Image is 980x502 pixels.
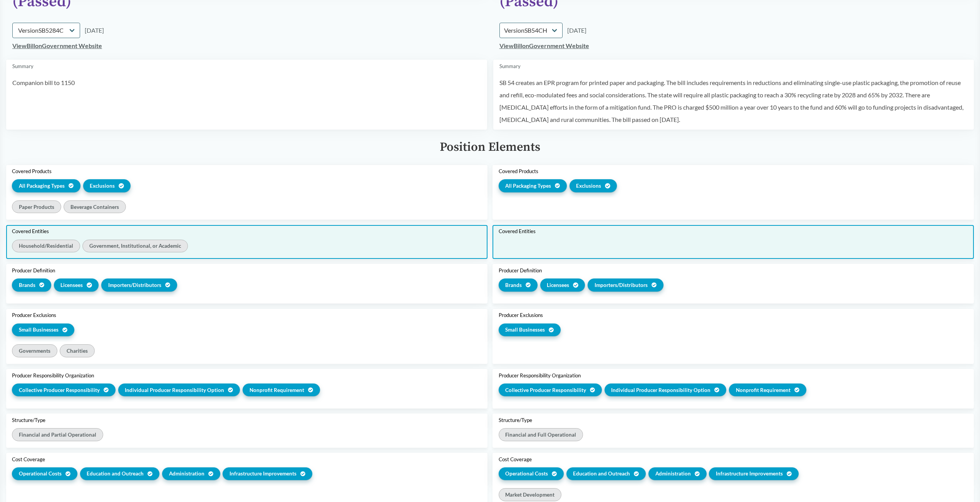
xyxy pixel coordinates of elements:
div: Summary [499,63,968,70]
a: ViewBillonGovernment Website [12,42,102,49]
div: Paper Products [12,200,61,213]
button: Structure/TypeStructure/TypeFinancial and Partial OperationalFinancial and Full Operational [6,414,974,447]
div: Covered Products [499,168,968,174]
label: [DATE] [85,26,104,35]
span: Administration [655,470,691,477]
div: Covered Entities [12,228,481,234]
span: Brands [19,281,35,289]
span: Exclusions [90,182,115,190]
span: Small Businesses [19,326,59,334]
div: Cost Coverage [12,456,481,462]
span: All Packaging Types [19,182,65,190]
div: Government, Institutional, or Academic [82,240,188,252]
span: Importers/​Distributors [595,281,648,289]
span: Licensees [547,281,569,289]
div: Market Development [499,488,561,501]
span: Collective Producer Responsibility [505,386,586,394]
a: ViewBillonGovernment Website [499,42,589,49]
div: Covered Products [12,168,481,174]
div: Financial and Full Operational [499,428,583,441]
span: Importers/​Distributors [108,281,161,289]
button: Covered EntitiesCovered EntitiesHousehold/​ResidentialGovernment, Institutional, or Academic [6,225,974,259]
div: Producer Responsibility Organization [499,372,968,379]
div: Producer Exclusions [499,312,968,318]
button: Producer ExclusionsSmall BusinessesProducer ExclusionsSmall BusinessesGovernmentsCharities [6,309,974,364]
label: [DATE] [567,26,586,35]
div: Cost Coverage [499,456,968,462]
span: Education and Outreach [87,470,144,477]
span: Infrastructure Improvements [716,470,783,477]
span: All Packaging Types [505,182,551,190]
span: Brands [505,281,522,289]
div: Charities [60,344,94,357]
button: Covered ProductsAll Packaging TypesExclusionsCovered ProductsAll Packaging TypesExclusionsPaper P... [6,165,974,220]
span: Nonprofit Requirement [250,386,304,394]
button: Producer DefinitionBrandsLicenseesImporters/​DistributorsProducer DefinitionBrandsLicenseesImport... [6,264,974,304]
div: Governments [12,344,57,357]
div: Structure/Type [499,417,968,423]
span: Licensees [60,281,83,289]
span: Operational Costs [19,470,62,477]
button: Producer Responsibility OrganizationCollective Producer ResponsibilityIndividual Producer Respons... [6,369,974,409]
span: Small Businesses [505,326,545,334]
div: Structure/Type [12,417,481,423]
div: Summary [12,63,481,70]
span: Administration [169,470,204,477]
span: Operational Costs [505,470,548,477]
p: Companion bill to 1150 [12,77,481,89]
span: Nonprofit Requirement [736,386,791,394]
div: Producer Exclusions [12,312,481,318]
div: Beverage Containers [64,200,126,213]
div: Financial and Partial Operational [12,428,103,441]
div: Position Elements [6,140,974,154]
div: Producer Definition [12,267,481,274]
span: Exclusions [576,182,601,190]
div: Producer Definition [499,267,968,274]
span: Infrastructure Improvements [230,470,297,477]
div: Covered Entities [499,228,968,234]
span: Individual Producer Responsibility Option [125,386,224,394]
div: Producer Responsibility Organization [12,372,481,379]
span: Education and Outreach [573,470,630,477]
span: Collective Producer Responsibility [19,386,100,394]
span: Individual Producer Responsibility Option [611,386,710,394]
p: SB 54 creates an EPR program for printed paper and packaging. The bill includes requirements in r... [499,77,968,126]
div: Household/​Residential [12,240,80,252]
